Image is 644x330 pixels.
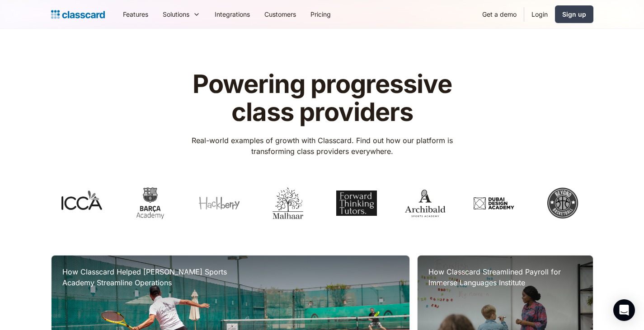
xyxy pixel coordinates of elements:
a: Login [524,4,555,24]
a: Integrations [207,4,257,24]
h3: How Classcard Streamlined Payroll for Immerse Languages Institute [428,266,582,288]
a: Features [116,4,155,24]
a: Get a demo [475,4,524,24]
a: home [51,8,105,21]
h1: Powering progressive class providers [179,70,465,126]
h3: How Classcard Helped [PERSON_NAME] Sports Academy Streamline Operations [62,266,243,288]
div: Open Intercom Messenger [613,299,635,321]
div: Sign up [562,9,586,19]
p: Real-world examples of growth with Classcard. Find out how our platform is transforming class pro... [179,135,465,157]
a: Customers [257,4,303,24]
a: Sign up [555,5,593,23]
div: Solutions [155,4,207,24]
div: Solutions [163,9,189,19]
a: Pricing [303,4,338,24]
